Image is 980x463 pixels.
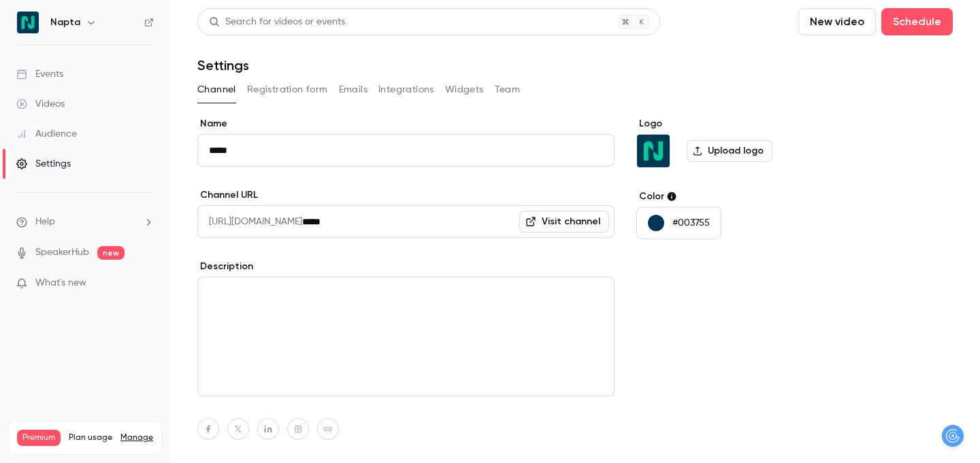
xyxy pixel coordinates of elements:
[16,157,71,171] div: Settings
[197,117,615,131] label: Name
[197,79,236,101] button: Channel
[445,79,484,101] button: Widgets
[197,57,249,73] h1: Settings
[687,140,772,162] label: Upload logo
[495,79,521,101] button: Team
[637,135,670,167] img: Napta
[35,215,55,229] span: Help
[97,246,125,260] span: new
[636,207,721,239] button: #003755
[339,79,367,101] button: Emails
[672,216,710,230] p: #003755
[197,260,615,273] label: Description
[636,117,845,168] section: Logo
[209,15,345,29] div: Search for videos or events
[35,245,89,260] a: SpeakerHub
[197,188,615,202] label: Channel URL
[636,117,845,131] label: Logo
[881,8,953,35] button: Schedule
[16,67,63,81] div: Events
[17,430,61,446] span: Premium
[798,8,876,35] button: New video
[636,190,845,203] label: Color
[69,432,112,443] span: Plan usage
[16,215,154,229] li: help-dropdown-opener
[50,16,80,29] h6: Napta
[16,97,65,111] div: Videos
[519,211,609,233] a: Visit channel
[16,127,77,141] div: Audience
[197,205,302,238] span: [URL][DOMAIN_NAME]
[378,79,434,101] button: Integrations
[35,276,86,290] span: What's new
[17,12,39,33] img: Napta
[247,79,328,101] button: Registration form
[120,432,153,443] a: Manage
